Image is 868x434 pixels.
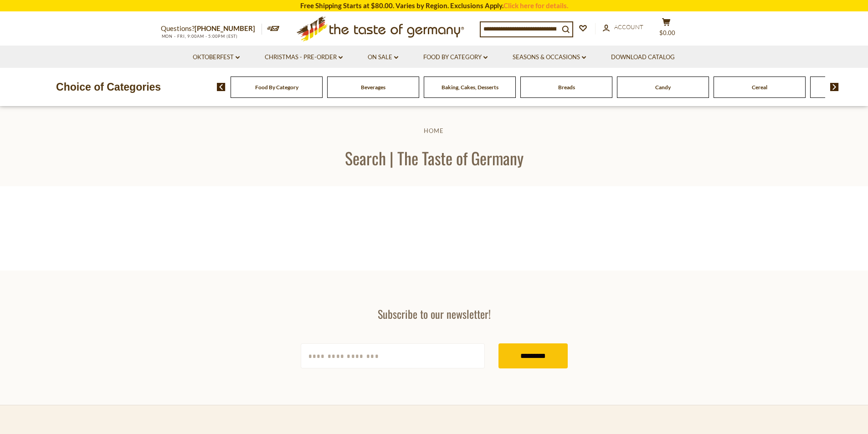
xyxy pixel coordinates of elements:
a: Click here for details. [503,1,568,10]
a: Christmas - PRE-ORDER [265,52,343,62]
a: Breads [558,84,575,91]
span: MON - FRI, 9:00AM - 5:00PM (EST) [161,34,238,39]
a: Beverages [361,84,385,91]
span: $0.00 [659,29,675,36]
a: Home [424,127,444,134]
a: Cereal [752,84,767,91]
a: Food By Category [423,52,488,62]
span: Account [614,23,643,31]
a: Oktoberfest [193,52,240,62]
img: next arrow [830,83,839,91]
h1: Search | The Taste of Germany [28,148,840,168]
img: previous arrow [217,83,226,91]
a: Food By Category [255,84,298,91]
h3: Subscribe to our newsletter! [301,307,568,321]
a: On Sale [368,52,398,62]
a: [PHONE_NUMBER] [195,24,255,32]
a: Seasons & Occasions [513,52,586,62]
p: Questions? [161,23,262,35]
a: Download Catalog [611,52,675,62]
a: Baking, Cakes, Desserts [442,84,498,91]
a: Account [603,22,643,32]
a: Candy [655,84,671,91]
button: $0.00 [653,18,680,41]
